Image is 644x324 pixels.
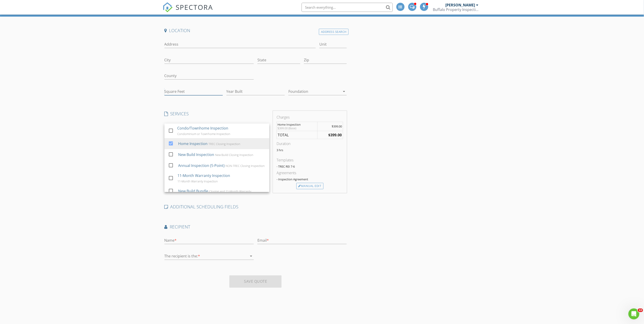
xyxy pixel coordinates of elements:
div: Home Inspection [278,123,316,126]
div: Home Inspection [178,141,207,146]
a: SPECTORA [163,6,213,16]
div: - Inspection Agreement [277,177,343,181]
div: $399.00 (Base) [278,126,316,130]
h4: Recipient [164,224,347,230]
div: Manual Edit [296,183,323,189]
span: SPECTORA [176,2,213,12]
iframe: Intercom live chat [629,308,639,319]
h4: ADDITIONAL SCHEDULING FIELDS [164,204,347,210]
i: arrow_drop_down [248,253,254,259]
div: New Build Bundle [178,188,208,194]
div: Annual Inspection (5-Point) [178,163,224,168]
div: Agreements [277,170,343,176]
div: New Build Inspection [178,152,214,157]
div: 11-Month Warranty Inspection [177,173,230,178]
h4: Location [164,28,347,34]
div: 11-Month Warranty Inspection [177,179,218,183]
div: Duration [277,141,343,146]
div: Templates [277,157,343,163]
i: arrow_drop_down [341,89,347,94]
div: Condo/Townhome Inspection [177,125,228,131]
div: [PERSON_NAME] [446,3,475,7]
div: Charges [277,114,343,120]
div: Closing and 11-Month Warranty [209,189,251,193]
div: Condominium or Townhome Inspection [177,132,230,136]
h4: SERVICES [164,111,269,117]
td: TOTAL [277,131,317,139]
div: New Build Closing Inspection [215,153,253,157]
div: Buffalo Property Inspections [433,7,479,12]
p: 3 hrs [277,148,343,152]
div: NON-TREC Closing Inspection [225,164,264,168]
span: $399.00 [332,124,342,128]
div: - TREC REI 7-6 [277,165,343,168]
div: TREC Closing Inspection [208,142,240,146]
input: Search everything... [302,3,393,12]
strong: $399.00 [328,132,342,137]
img: The Best Home Inspection Software - Spectora [163,2,173,12]
span: 10 [638,308,643,312]
div: Address Search [319,29,349,35]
